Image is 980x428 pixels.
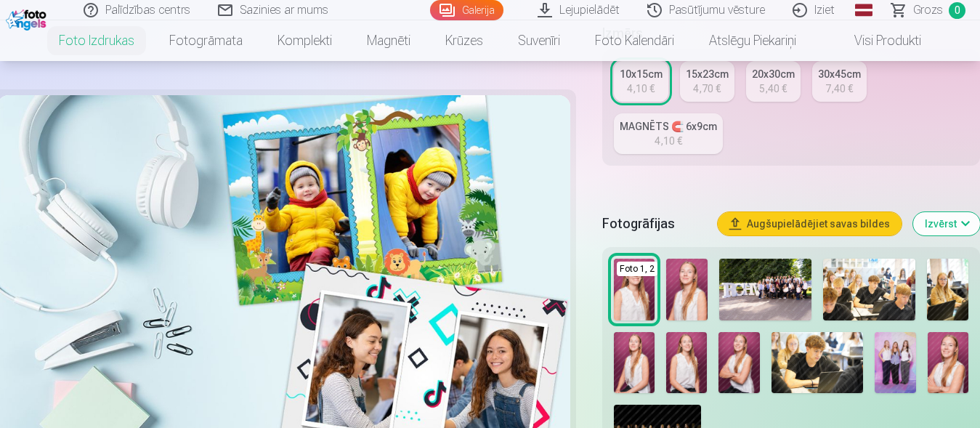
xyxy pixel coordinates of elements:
[617,262,657,276] div: Foto 1, 2
[428,20,501,61] a: Krūzes
[260,20,349,61] a: Komplekti
[41,20,152,61] a: Foto izdrukas
[692,20,814,61] a: Atslēgu piekariņi
[655,134,682,148] div: 4,10 €
[578,20,692,61] a: Foto kalendāri
[913,212,980,235] button: Izvērst
[614,61,668,102] a: 10x15cm4,10 €
[718,212,902,235] button: Augšupielādējiet savas bildes
[620,67,663,81] div: 10x15cm
[814,20,939,61] a: Visi produkti
[913,1,943,19] span: Grozs
[501,20,578,61] a: Suvenīri
[686,67,729,81] div: 15x23cm
[825,81,853,96] div: 7,40 €
[746,61,801,102] a: 20x30cm5,40 €
[693,81,721,96] div: 4,70 €
[152,20,260,61] a: Fotogrāmata
[614,113,723,154] a: MAGNĒTS 🧲 6x9cm4,10 €
[949,2,965,19] span: 0
[627,81,655,96] div: 4,10 €
[812,61,867,102] a: 30x45cm7,40 €
[680,61,734,102] a: 15x23cm4,70 €
[349,20,428,61] a: Magnēti
[620,119,717,134] div: MAGNĒTS 🧲 6x9cm
[818,67,861,81] div: 30x45cm
[759,81,787,96] div: 5,40 €
[752,67,795,81] div: 20x30cm
[6,6,50,31] img: /fa1
[602,214,706,234] h5: Fotogrāfijas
